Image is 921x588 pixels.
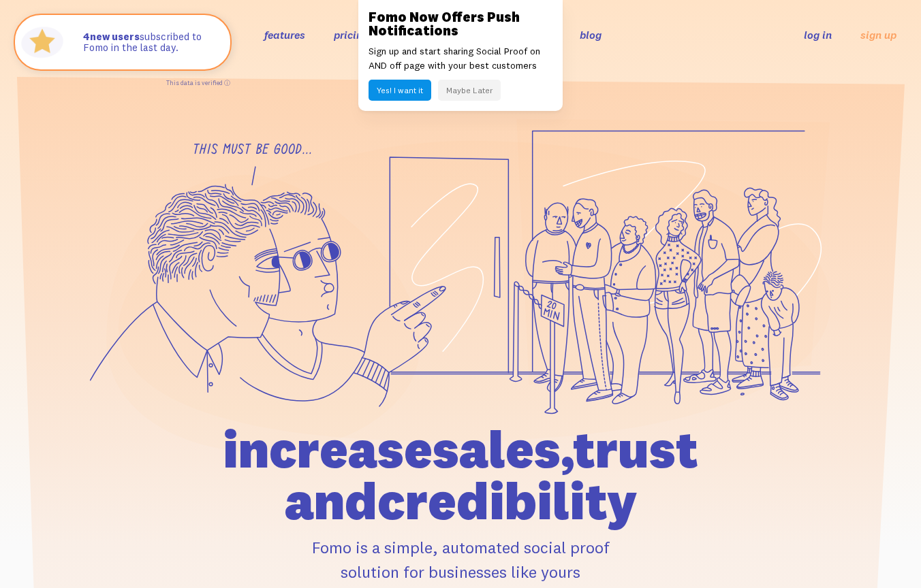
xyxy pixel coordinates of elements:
h3: Fomo Now Offers Push Notifications [369,10,552,37]
img: Fomo [18,18,67,67]
a: features [264,28,305,42]
a: log in [804,28,832,42]
p: Sign up and start sharing Social Proof on AND off page with your best customers [369,44,552,73]
button: Maybe Later [438,80,501,101]
p: subscribed to Fomo in the last day. [83,31,217,54]
h1: increase sales, trust and credibility [153,423,768,527]
a: blog [580,28,602,42]
a: This data is verified ⓘ [166,79,230,86]
strong: new users [83,30,140,43]
p: Fomo is a simple, automated social proof solution for businesses like yours [153,535,768,584]
a: sign up [860,28,896,42]
span: 4 [83,31,90,43]
button: Yes! I want it [369,80,431,101]
a: pricing [334,28,369,42]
